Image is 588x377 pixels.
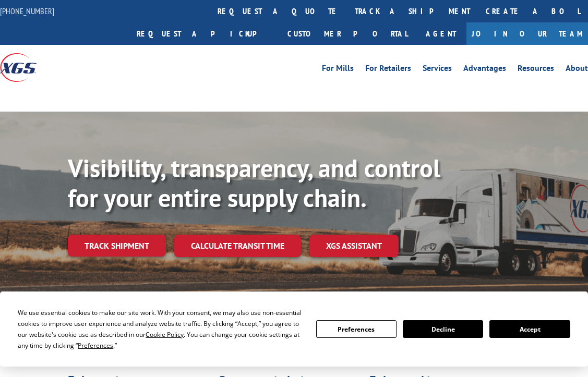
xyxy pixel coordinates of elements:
a: Resources [518,64,554,76]
button: Decline [403,320,483,338]
a: XGS ASSISTANT [309,235,399,257]
span: Preferences [78,341,113,350]
b: Visibility, transparency, and control for your entire supply chain. [68,152,440,214]
a: Advantages [463,64,506,76]
a: For Retailers [365,64,411,76]
span: Cookie Policy [146,330,184,339]
a: For Mills [322,64,354,76]
a: Customer Portal [280,22,415,45]
button: Accept [489,320,570,338]
a: Agent [415,22,466,45]
button: Preferences [316,320,397,338]
a: Join Our Team [466,22,588,45]
a: About [566,64,588,76]
a: Request a pickup [129,22,280,45]
a: Calculate transit time [174,235,301,257]
div: We use essential cookies to make our site work. With your consent, we may also use non-essential ... [18,307,303,351]
a: Track shipment [68,235,166,257]
a: Services [423,64,452,76]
